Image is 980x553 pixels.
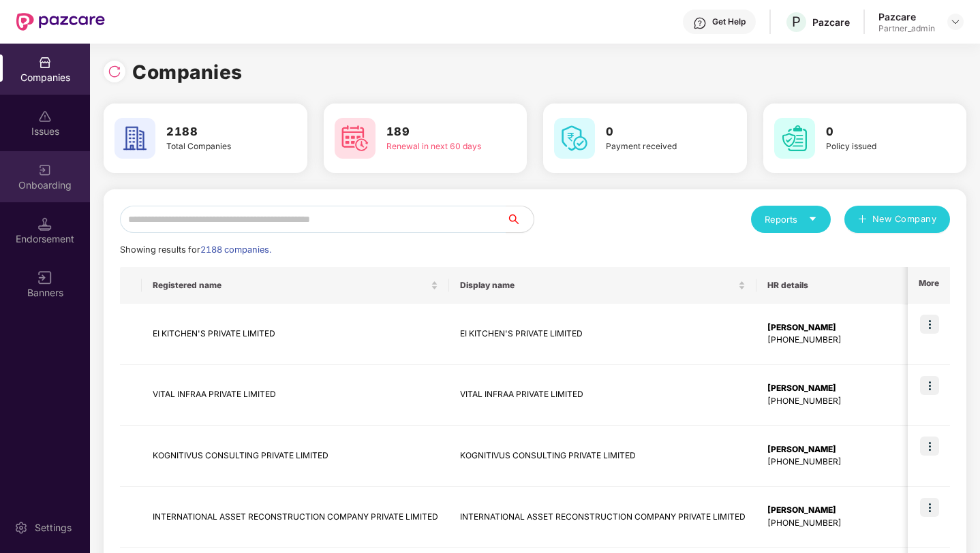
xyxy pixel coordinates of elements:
img: icon [920,315,939,334]
td: EI KITCHEN'S PRIVATE LIMITED [142,304,449,365]
td: VITAL INFRAA PRIVATE LIMITED [142,365,449,426]
div: [PERSON_NAME] [767,321,907,334]
td: KOGNITIVUS CONSULTING PRIVATE LIMITED [449,426,756,487]
img: svg+xml;base64,PHN2ZyBpZD0iQ29tcGFuaWVzIiB4bWxucz0iaHR0cDovL3d3dy53My5vcmcvMjAwMC9zdmciIHdpZHRoPS... [38,56,52,69]
button: plusNew Company [844,206,950,233]
img: svg+xml;base64,PHN2ZyB3aWR0aD0iMTQuNSIgaGVpZ2h0PSIxNC41IiB2aWV3Qm94PSIwIDAgMTYgMTYiIGZpbGw9Im5vbm... [38,217,52,231]
td: INTERNATIONAL ASSET RECONSTRUCTION COMPANY PRIVATE LIMITED [449,487,756,548]
span: search [506,214,534,225]
div: Renewal in next 60 days [386,140,488,153]
div: Reports [765,212,817,226]
div: Get Help [712,16,746,27]
img: icon [920,437,939,456]
img: svg+xml;base64,PHN2ZyB4bWxucz0iaHR0cDovL3d3dy53My5vcmcvMjAwMC9zdmciIHdpZHRoPSI2MCIgaGVpZ2h0PSI2MC... [554,118,595,159]
div: Pazcare [812,16,850,29]
div: [PHONE_NUMBER] [767,517,907,530]
th: HR details [756,267,918,304]
td: KOGNITIVUS CONSULTING PRIVATE LIMITED [142,426,449,487]
td: VITAL INFRAA PRIVATE LIMITED [449,365,756,426]
img: icon [920,498,939,517]
img: svg+xml;base64,PHN2ZyB4bWxucz0iaHR0cDovL3d3dy53My5vcmcvMjAwMC9zdmciIHdpZHRoPSI2MCIgaGVpZ2h0PSI2MC... [335,118,376,159]
h3: 0 [606,123,707,141]
h3: 0 [826,123,928,141]
span: 2188 companies. [200,244,271,255]
img: New Pazcare Logo [16,13,105,31]
div: [PHONE_NUMBER] [767,456,907,469]
span: P [792,14,801,30]
td: EI KITCHEN'S PRIVATE LIMITED [449,304,756,365]
img: svg+xml;base64,PHN2ZyB4bWxucz0iaHR0cDovL3d3dy53My5vcmcvMjAwMC9zdmciIHdpZHRoPSI2MCIgaGVpZ2h0PSI2MC... [114,118,155,159]
span: Display name [460,280,735,291]
img: svg+xml;base64,PHN2ZyBpZD0iRHJvcGRvd24tMzJ4MzIiIHhtbG5zPSJodHRwOi8vd3d3LnczLm9yZy8yMDAwL3N2ZyIgd2... [950,16,961,27]
div: Partner_admin [878,23,935,34]
img: svg+xml;base64,PHN2ZyBpZD0iU2V0dGluZy0yMHgyMCIgeG1sbnM9Imh0dHA6Ly93d3cudzMub3JnLzIwMDAvc3ZnIiB3aW... [14,521,28,535]
span: New Company [872,212,937,226]
div: [PHONE_NUMBER] [767,334,907,347]
button: search [506,206,534,233]
img: icon [920,376,939,395]
div: [PERSON_NAME] [767,382,907,395]
span: caret-down [808,215,817,223]
span: plus [858,215,867,225]
img: svg+xml;base64,PHN2ZyBpZD0iSXNzdWVzX2Rpc2FibGVkIiB4bWxucz0iaHR0cDovL3d3dy53My5vcmcvMjAwMC9zdmciIH... [38,110,52,123]
h1: Companies [132,57,243,87]
th: Registered name [142,267,449,304]
img: svg+xml;base64,PHN2ZyBpZD0iUmVsb2FkLTMyeDMyIiB4bWxucz0iaHR0cDovL3d3dy53My5vcmcvMjAwMC9zdmciIHdpZH... [108,65,121,78]
img: svg+xml;base64,PHN2ZyB4bWxucz0iaHR0cDovL3d3dy53My5vcmcvMjAwMC9zdmciIHdpZHRoPSI2MCIgaGVpZ2h0PSI2MC... [774,118,815,159]
h3: 189 [386,123,488,141]
div: Policy issued [826,140,928,153]
div: Payment received [606,140,707,153]
span: Registered name [153,280,428,291]
th: Display name [449,267,756,304]
span: Showing results for [120,244,271,255]
div: Settings [31,521,76,535]
td: INTERNATIONAL ASSET RECONSTRUCTION COMPANY PRIVATE LIMITED [142,487,449,548]
h3: 2188 [166,123,268,141]
div: Pazcare [878,10,935,23]
th: More [908,267,950,304]
div: [PERSON_NAME] [767,504,907,517]
img: svg+xml;base64,PHN2ZyB3aWR0aD0iMjAiIGhlaWdodD0iMjAiIHZpZXdCb3g9IjAgMCAyMCAyMCIgZmlsbD0ibm9uZSIgeG... [38,163,52,177]
img: svg+xml;base64,PHN2ZyB3aWR0aD0iMTYiIGhlaWdodD0iMTYiIHZpZXdCb3g9IjAgMCAxNiAxNiIgZmlsbD0ibm9uZSIgeG... [38,271,52,285]
img: svg+xml;base64,PHN2ZyBpZD0iSGVscC0zMngzMiIgeG1sbnM9Imh0dHA6Ly93d3cudzMub3JnLzIwMDAvc3ZnIiB3aWR0aD... [693,16,707,30]
div: [PERSON_NAME] [767,443,907,456]
div: [PHONE_NUMBER] [767,395,907,408]
div: Total Companies [166,140,268,153]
